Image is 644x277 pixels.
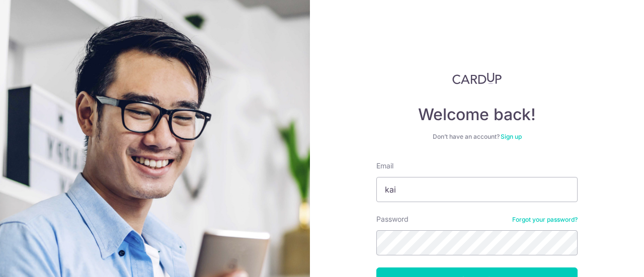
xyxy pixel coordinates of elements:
[376,105,578,125] h4: Welcome back!
[376,214,409,224] label: Password
[376,133,578,141] div: Don’t have an account?
[512,216,578,224] a: Forgot your password?
[376,161,393,171] label: Email
[452,72,502,84] img: CardUp Logo
[501,133,522,140] a: Sign up
[376,177,578,202] input: Enter your Email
